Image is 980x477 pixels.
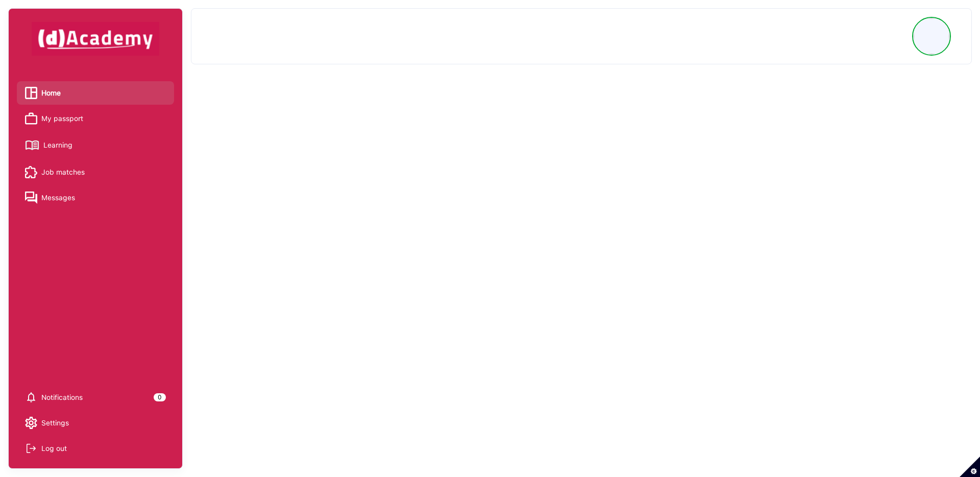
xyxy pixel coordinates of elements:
img: Messages icon [25,192,37,204]
img: Profile [914,18,949,54]
img: Learning icon [25,136,39,154]
img: Job matches icon [25,166,37,178]
a: My passport iconMy passport [25,111,166,126]
img: Home icon [25,87,37,99]
span: My passport [41,111,83,126]
span: Messages [41,190,75,205]
span: Learning [43,137,72,153]
span: Notifications [41,390,83,405]
img: My passport icon [25,112,37,125]
img: Log out [25,442,37,455]
img: setting [25,391,37,403]
span: Settings [41,415,69,431]
img: dAcademy [32,22,159,56]
span: Job matches [41,164,85,180]
button: Set cookie preferences [960,457,980,477]
div: 0 [154,393,166,401]
img: setting [25,417,37,429]
span: Home [41,85,61,101]
a: Home iconHome [25,85,166,101]
a: Messages iconMessages [25,190,166,205]
div: Log out [41,441,67,456]
a: Job matches iconJob matches [25,164,166,180]
a: Learning iconLearning [25,136,166,154]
